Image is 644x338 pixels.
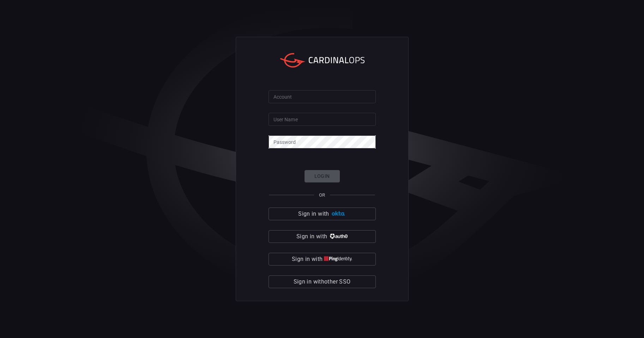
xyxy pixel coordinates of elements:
button: Sign in with [269,230,376,243]
img: quu4iresuhQAAAABJRU5ErkJggg== [324,256,352,262]
input: Type your user name [269,113,376,126]
button: Sign in withother SSO [269,275,376,288]
input: Type your account [269,90,376,103]
span: Sign in with [298,209,329,219]
span: Sign in with [296,232,327,241]
span: OR [319,192,325,198]
span: Sign in with other SSO [294,277,351,287]
span: Sign in with [292,254,323,264]
button: Sign in with [269,208,376,220]
button: Sign in with [269,253,376,266]
img: Ad5vKXme8s1CQAAAABJRU5ErkJggg== [331,211,346,216]
img: vP8Hhh4KuCH8AavWKdZY7RZgAAAAASUVORK5CYII= [329,234,348,239]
